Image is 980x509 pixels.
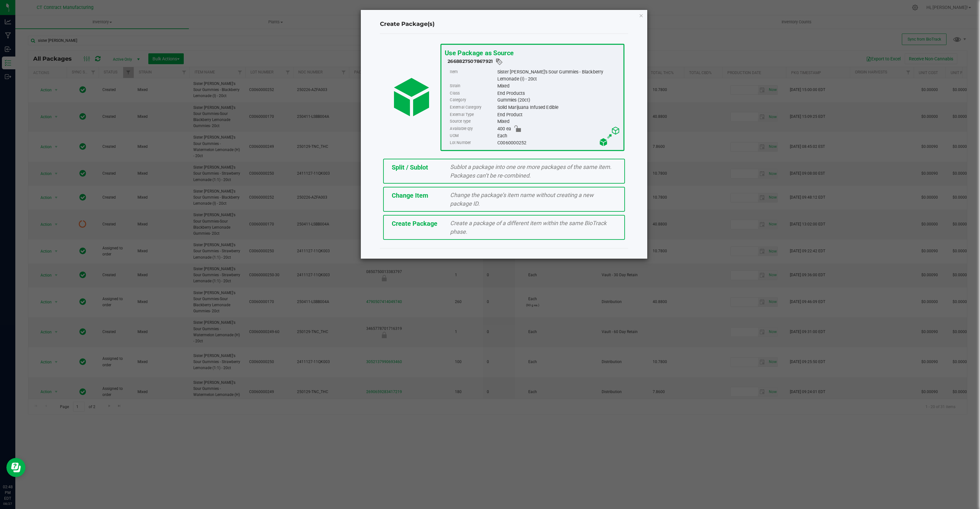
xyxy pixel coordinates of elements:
[450,220,606,235] span: Create a package of a different item within the same BioTrack phase.
[450,97,496,104] label: Category
[497,104,620,111] div: Solid Marijuana Infused Edible
[497,139,620,146] div: C0060000252
[6,458,26,477] iframe: Resource center
[450,139,496,146] label: Lot Number
[450,118,496,125] label: Source type
[450,68,496,82] label: Item
[450,90,496,97] label: Class
[497,83,620,90] div: Mixed
[448,58,620,66] div: 2668827507867921
[450,125,496,132] label: Available qty
[380,20,628,28] h4: Create Package(s)
[497,68,620,82] div: Sister [PERSON_NAME]'s Sour Gummies - Blackberry Lemonade (I) - 20ct
[497,90,620,97] div: End Products
[450,111,496,118] label: External Type
[450,192,594,207] span: Change the package’s item name without creating a new package ID.
[450,132,496,139] label: UOM
[497,132,620,139] div: Each
[392,192,428,199] span: Change Item
[392,163,428,171] span: Split / Sublot
[450,104,496,111] label: External Category
[392,220,437,227] span: Create Package
[444,49,513,57] span: Use Package as Source
[450,83,496,90] label: Strain
[497,97,620,104] div: Gummies (20ct)
[497,118,620,125] div: Mixed
[497,111,620,118] div: End Product
[450,163,612,179] span: Sublot a package into one ore more packages of the same item. Packages can’t be re-combined.
[497,125,511,132] span: 400 ea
